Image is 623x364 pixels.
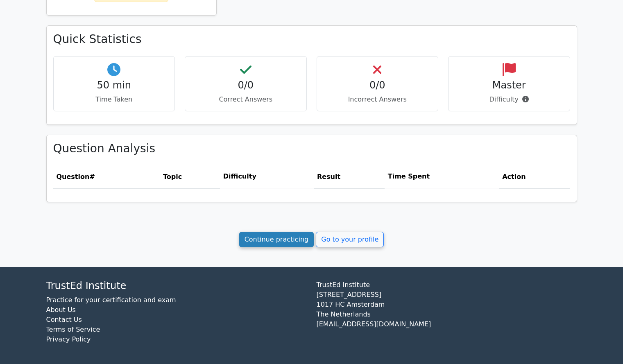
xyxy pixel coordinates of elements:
h3: Quick Statistics [53,32,570,46]
a: Contact Us [46,316,82,323]
a: Terms of Service [46,326,100,333]
h3: Question Analysis [53,142,570,156]
h4: 0/0 [192,79,300,91]
h4: TrustEd Institute [46,280,307,292]
h4: 0/0 [324,79,432,91]
th: # [53,165,160,188]
p: Time Taken [60,95,168,104]
p: Incorrect Answers [324,95,432,104]
th: Result [314,165,385,188]
th: Topic [160,165,220,188]
h4: 50 min [60,79,168,91]
th: Difficulty [220,165,314,188]
a: Go to your profile [316,232,384,247]
span: Question [57,173,90,181]
th: Action [499,165,570,188]
p: Difficulty [455,95,563,104]
th: Time Spent [385,165,499,188]
a: Continue practicing [239,232,314,247]
a: Practice for your certification and exam [46,296,176,304]
div: TrustEd Institute [STREET_ADDRESS] 1017 HC Amsterdam The Netherlands [EMAIL_ADDRESS][DOMAIN_NAME] [312,280,582,351]
a: Privacy Policy [46,335,91,343]
a: About Us [46,306,76,314]
h4: Master [455,79,563,91]
p: Correct Answers [192,95,300,104]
